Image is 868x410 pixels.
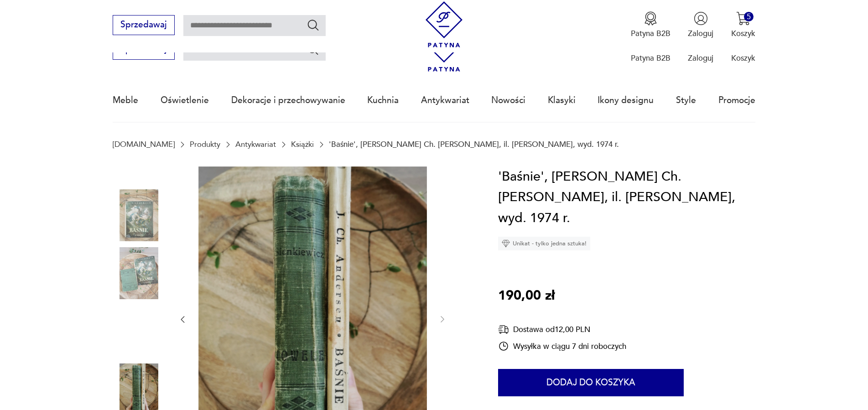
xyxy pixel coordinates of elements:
div: Wysyłka w ciągu 7 dni roboczych [498,341,626,352]
a: Sprzedawaj [113,47,174,54]
a: Meble [113,79,138,121]
img: Zdjęcie produktu 'Baśnie', J. Ch. Andersen, il. Jan Marcin Szancer, wyd. 1974 r. [113,247,165,299]
button: Zaloguj [688,11,713,39]
img: Ikonka użytkownika [694,11,708,26]
a: Nowości [491,79,525,121]
button: Patyna B2B [631,11,670,39]
div: 5 [744,12,754,21]
a: Style [676,79,696,121]
img: Ikona dostawy [498,324,509,335]
img: Ikona diamentu [502,239,510,248]
a: Antykwariat [235,140,276,149]
a: Dekoracje i przechowywanie [231,79,345,121]
p: 'Baśnie', [PERSON_NAME] Ch. [PERSON_NAME], il. [PERSON_NAME], wyd. 1974 r. [329,140,619,149]
p: Zaloguj [688,53,713,63]
img: Ikona medalu [644,11,658,26]
h1: 'Baśnie', [PERSON_NAME] Ch. [PERSON_NAME], il. [PERSON_NAME], wyd. 1974 r. [498,166,755,229]
a: Książki [291,140,314,149]
button: Szukaj [307,43,320,56]
img: Zdjęcie produktu 'Baśnie', J. Ch. Andersen, il. Jan Marcin Szancer, wyd. 1974 r. [113,189,165,241]
a: Produkty [190,140,220,149]
p: Koszyk [731,53,755,63]
img: Patyna - sklep z meblami i dekoracjami vintage [421,1,467,47]
a: Oświetlenie [161,79,209,121]
button: 5Koszyk [731,11,755,39]
p: Patyna B2B [631,28,670,39]
a: Ikony designu [598,79,654,121]
img: Zdjęcie produktu 'Baśnie', J. Ch. Andersen, il. Jan Marcin Szancer, wyd. 1974 r. [113,306,165,358]
p: Koszyk [731,28,755,39]
img: Ikona koszyka [736,11,750,26]
a: Antykwariat [421,79,469,121]
a: Ikona medaluPatyna B2B [631,11,670,39]
div: Unikat - tylko jedna sztuka! [498,237,590,250]
a: Kuchnia [367,79,399,121]
a: Sprzedawaj [113,22,174,29]
p: Patyna B2B [631,53,670,63]
div: Dostawa od 12,00 PLN [498,324,626,335]
a: [DOMAIN_NAME] [113,140,175,149]
p: 190,00 zł [498,285,555,306]
a: Klasyki [548,79,576,121]
a: Promocje [718,79,755,121]
p: Zaloguj [688,28,713,39]
button: Dodaj do koszyka [498,369,684,396]
button: Sprzedawaj [113,15,174,35]
button: Szukaj [307,18,320,31]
